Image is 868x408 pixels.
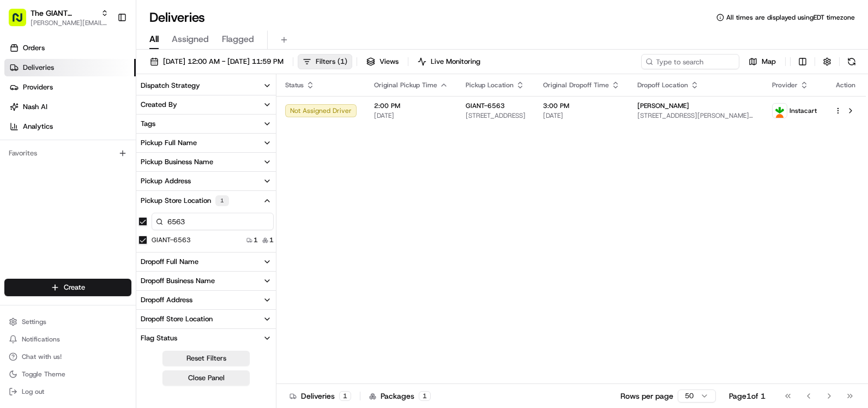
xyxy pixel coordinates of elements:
button: Created By [136,95,276,114]
span: [STREET_ADDRESS] [466,111,526,120]
button: Chat with us! [4,349,131,364]
button: Dropoff Address [136,291,276,309]
span: Pickup Location [466,81,514,89]
span: Create [64,283,85,292]
span: [DATE] [374,111,448,120]
span: 2:00 PM [374,101,448,110]
span: Status [285,81,304,89]
span: Dropoff Location [637,81,688,89]
div: Dispatch Strategy [141,81,200,91]
span: [DATE] 12:00 AM - [DATE] 11:59 PM [163,57,284,67]
div: Packages [369,391,431,401]
a: Analytics [4,118,136,135]
span: [STREET_ADDRESS][PERSON_NAME][PERSON_NAME] [637,111,755,120]
span: [PERSON_NAME] [637,101,689,110]
label: GIANT-6563 [152,236,191,244]
div: Created By [141,100,177,110]
div: 1 [215,195,229,206]
div: 📗 [11,159,20,168]
div: Favorites [4,145,131,162]
button: Filters(1) [298,54,352,69]
span: Log out [22,387,44,396]
button: Views [361,54,403,69]
h1: Deliveries [149,9,205,26]
button: Pickup Full Name [136,134,276,152]
span: 1 [254,236,258,244]
button: [DATE] 12:00 AM - [DATE] 11:59 PM [145,54,288,69]
button: Pickup Address [136,172,276,190]
span: Analytics [23,122,53,131]
span: Toggle Theme [22,370,65,379]
button: Map [744,54,781,69]
button: Dropoff Store Location [136,310,276,328]
button: Start new chat [185,107,198,121]
a: Deliveries [4,59,136,76]
span: ( 1 ) [337,57,347,67]
div: Pickup Full Name [141,138,197,148]
span: Orders [23,43,45,53]
div: 💻 [92,159,101,168]
button: Close Panel [162,370,250,386]
a: Nash AI [4,98,136,116]
button: The GIANT Company[PERSON_NAME][EMAIL_ADDRESS][DOMAIN_NAME] [4,4,113,31]
span: Views [379,57,399,67]
span: Notifications [22,335,60,344]
div: 1 [419,391,431,401]
span: Original Pickup Time [374,81,437,89]
span: Providers [23,82,53,92]
button: The GIANT Company [31,8,97,19]
div: Page 1 of 1 [729,391,765,401]
p: Rows per page [620,391,673,401]
div: Action [834,81,857,89]
div: Flag Status [141,333,177,343]
div: 1 [339,391,351,401]
button: Log out [4,384,131,399]
span: Chat with us! [22,352,62,361]
button: Notifications [4,332,131,347]
span: Settings [22,317,46,326]
button: Tags [136,115,276,133]
button: Dispatch Strategy [136,76,276,95]
button: Toggle Theme [4,367,131,382]
span: Knowledge Base [22,158,83,169]
span: 1 [269,236,274,244]
button: Live Monitoring [413,54,485,69]
button: Create [4,279,131,296]
button: Flag Status [136,329,276,347]
span: Original Dropoff Time [543,81,609,89]
span: Filters [316,57,347,67]
button: Dropoff Business Name [136,272,276,290]
div: Pickup Address [141,176,191,186]
span: Map [762,57,776,67]
p: Welcome 👋 [11,44,198,61]
div: Tags [141,119,155,129]
a: 📗Knowledge Base [7,154,88,173]
div: We're available if you need us! [37,115,138,124]
button: Refresh [844,54,859,69]
img: Nash [11,11,33,33]
a: Providers [4,79,136,96]
input: Clear [28,70,180,82]
input: Pickup Store Location [152,213,274,230]
button: Pickup Store Location1 [136,191,276,211]
a: Orders [4,39,136,57]
a: 💻API Documentation [88,154,179,173]
span: API Documentation [103,158,175,169]
span: All [149,33,159,46]
div: Pickup Store Location [141,195,229,206]
div: Start new chat [37,104,179,115]
button: Reset Filters [162,351,250,366]
div: Dropoff Business Name [141,276,215,286]
input: Type to search [641,54,739,69]
span: All times are displayed using EDT timezone [726,13,855,22]
span: Assigned [172,33,209,46]
div: Dropoff Store Location [141,314,213,324]
a: Powered byPylon [77,184,132,193]
button: Pickup Business Name [136,153,276,171]
div: Deliveries [290,391,351,401]
button: Settings [4,314,131,329]
span: [DATE] [543,111,620,120]
button: [PERSON_NAME][EMAIL_ADDRESS][DOMAIN_NAME] [31,19,108,27]
span: Nash AI [23,102,47,112]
